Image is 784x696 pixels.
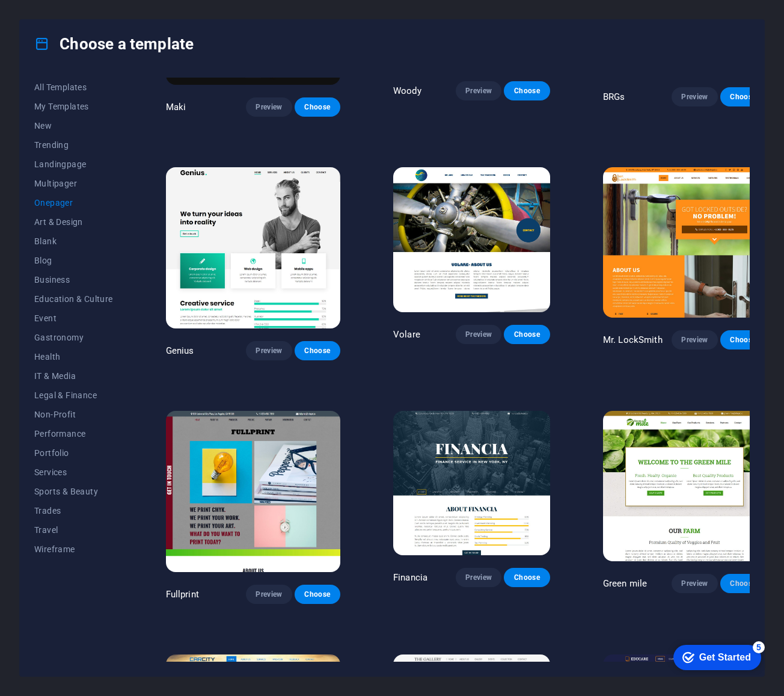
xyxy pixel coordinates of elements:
button: Non-Profit [34,405,113,424]
span: Event [34,313,113,323]
p: Green mile [603,577,647,590]
span: Choose [730,92,756,102]
img: Green mile [603,411,766,561]
span: Trending [34,140,113,150]
button: Choose [720,574,766,593]
p: Genius [166,345,194,357]
button: Preview [456,325,501,344]
span: Performance [34,429,113,439]
span: Choose [513,86,540,96]
button: Preview [246,585,292,604]
button: Choose [504,81,550,100]
span: Portfolio [34,448,113,458]
span: Health [34,352,113,362]
button: Event [34,309,113,328]
button: All Templates [34,78,113,97]
img: Fullprint [166,411,340,572]
span: Choose [304,590,331,599]
span: Choose [730,335,756,345]
p: BRGs [603,91,625,103]
span: All Templates [34,82,113,92]
img: Financia [393,411,550,555]
button: IT & Media [34,366,113,386]
button: Preview [672,330,717,350]
span: Preview [465,573,492,582]
span: Gastronomy [34,333,113,342]
button: Travel [34,520,113,540]
span: Preview [681,579,708,588]
div: 5 [89,2,101,14]
span: Blank [34,236,113,246]
button: Legal & Finance [34,386,113,405]
button: Choose [720,330,766,350]
span: New [34,121,113,131]
button: Wireframe [34,540,113,559]
button: Preview [672,574,717,593]
button: Health [34,347,113,366]
span: Preview [256,102,282,112]
span: Legal & Finance [34,390,113,400]
span: Choose [513,330,540,339]
button: Preview [246,97,292,117]
p: Mr. LockSmith [603,334,663,346]
p: Volare [393,328,420,340]
span: Preview [681,92,708,102]
span: IT & Media [34,371,113,381]
button: Onepager [34,193,113,212]
button: New [34,116,113,135]
button: Trending [34,135,113,155]
img: Mr. LockSmith [603,167,766,318]
span: Choose [304,102,331,112]
button: Preview [246,341,292,360]
span: Preview [256,346,282,356]
button: Preview [672,87,717,106]
span: Preview [681,335,708,345]
button: Business [34,270,113,289]
button: Preview [456,81,501,100]
span: Onepager [34,198,113,208]
span: Preview [256,590,282,599]
button: Trades [34,501,113,520]
button: Choose [295,341,340,360]
span: Landingpage [34,159,113,169]
button: Sports & Beauty [34,482,113,501]
p: Maki [166,101,186,113]
span: Choose [304,346,331,356]
div: Get Started [35,13,87,24]
span: Sports & Beauty [34,487,113,496]
button: Education & Culture [34,289,113,309]
span: Blog [34,256,113,265]
button: Choose [295,97,340,117]
button: Multipager [34,174,113,193]
button: Gastronomy [34,328,113,347]
img: Genius [166,167,340,328]
img: Volare [393,167,550,312]
div: Get Started 5 items remaining, 0% complete [10,6,97,31]
span: Trades [34,506,113,516]
h4: Choose a template [34,34,194,54]
button: Landingpage [34,155,113,174]
span: Preview [465,330,492,339]
span: Education & Culture [34,294,113,304]
span: Preview [465,86,492,96]
span: My Templates [34,102,113,111]
button: Performance [34,424,113,443]
button: Choose [295,585,340,604]
span: Business [34,275,113,285]
span: Choose [730,579,756,588]
span: Travel [34,525,113,535]
button: Services [34,463,113,482]
p: Woody [393,85,421,97]
button: Choose [504,568,550,587]
button: Blog [34,251,113,270]
span: Multipager [34,179,113,188]
button: Preview [456,568,501,587]
span: Services [34,467,113,477]
span: Choose [513,573,540,582]
p: Fullprint [166,588,199,600]
button: Portfolio [34,443,113,463]
span: Wireframe [34,544,113,554]
button: Art & Design [34,212,113,232]
button: My Templates [34,97,113,116]
button: Choose [504,325,550,344]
